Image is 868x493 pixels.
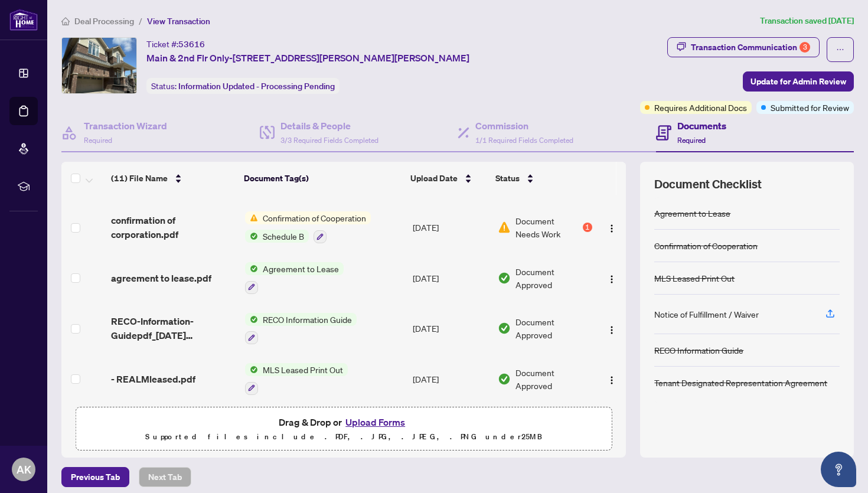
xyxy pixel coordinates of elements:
img: Document Status [498,221,511,234]
img: Status Icon [245,211,258,224]
div: Tenant Designated Representation Agreement [654,376,827,389]
span: 53616 [178,39,205,50]
td: [DATE] [408,354,493,404]
div: Transaction Communication [691,38,810,57]
div: Status: [146,78,340,94]
span: Requires Additional Docs [654,101,747,114]
span: Main & 2nd Flr Only-[STREET_ADDRESS][PERSON_NAME][PERSON_NAME] [146,51,469,65]
span: confirmation of corporation.pdf [111,213,236,241]
span: Previous Tab [71,468,120,487]
h4: Commission [475,119,573,133]
span: Document Approved [515,265,592,291]
span: Status [495,172,520,185]
img: IMG-W12394595_1.jpg [62,38,136,93]
div: 1 [583,223,592,232]
img: logo [9,9,38,31]
span: home [61,17,70,25]
span: Document Approved [515,366,592,392]
span: Schedule B [258,230,309,243]
img: Logo [607,275,616,284]
span: agreement to lease.pdf [111,271,211,285]
button: Logo [602,218,621,237]
span: Drag & Drop or [279,414,409,430]
div: Notice of Fulfillment / Waiver [654,308,759,321]
button: Logo [602,319,621,338]
button: Update for Admin Review [743,71,854,92]
span: View Transaction [147,16,210,27]
span: Required [677,136,706,145]
img: Logo [607,376,616,385]
button: Logo [602,370,621,388]
span: Information Updated - Processing Pending [178,81,335,92]
td: [DATE] [408,253,493,303]
img: Status Icon [245,363,258,376]
div: RECO Information Guide [654,344,743,357]
img: Status Icon [245,262,258,275]
button: Upload Forms [342,414,409,430]
li: / [139,14,142,28]
span: 1/1 Required Fields Completed [475,136,573,145]
button: Previous Tab [61,467,129,487]
span: Confirmation of Cooperation [258,211,371,224]
img: Document Status [498,322,511,335]
span: Update for Admin Review [750,72,846,91]
span: Submitted for Review [771,101,849,114]
span: Required [84,136,112,145]
button: Transaction Communication3 [667,37,820,57]
span: RECO-Information-Guidepdf_[DATE] 00_03_51.pdf [111,314,236,342]
button: Open asap [821,452,856,487]
img: Document Status [498,272,511,285]
span: RECO Information Guide [258,313,357,326]
p: Supported files include .PDF, .JPG, .JPEG, .PNG under 25 MB [83,430,604,444]
div: Confirmation of Cooperation [654,239,758,252]
img: Status Icon [245,313,258,326]
th: (11) File Name [106,162,240,195]
span: 3/3 Required Fields Completed [280,136,378,145]
span: Agreement to Lease [258,262,344,275]
th: Document Tag(s) [239,162,406,195]
h4: Documents [677,119,726,133]
img: Status Icon [245,230,258,243]
span: Deal Processing [74,16,134,27]
span: ellipsis [836,45,844,54]
button: Status IconAgreement to Lease [245,262,344,294]
div: 3 [800,42,810,53]
button: Logo [602,269,621,288]
h4: Details & People [280,119,378,133]
div: Agreement to Lease [654,207,730,220]
span: Upload Date [410,172,458,185]
span: Document Approved [515,315,592,341]
h4: Transaction Wizard [84,119,167,133]
span: - REALMleased.pdf [111,372,195,386]
div: MLS Leased Print Out [654,272,735,285]
th: Upload Date [406,162,491,195]
button: Status IconRECO Information Guide [245,313,357,345]
th: Status [491,162,593,195]
button: Status IconConfirmation of CooperationStatus IconSchedule B [245,211,371,243]
img: Logo [607,224,616,233]
img: Document Status [498,373,511,386]
span: (11) File Name [111,172,168,185]
span: AK [17,461,31,478]
span: Document Checklist [654,176,762,192]
article: Transaction saved [DATE] [760,14,854,28]
span: MLS Leased Print Out [258,363,348,376]
button: Status IconMLS Leased Print Out [245,363,348,395]
td: [DATE] [408,303,493,354]
img: Logo [607,325,616,335]
td: [DATE] [408,202,493,253]
button: Next Tab [139,467,191,487]
div: Ticket #: [146,37,205,51]
span: Document Needs Work [515,214,580,240]
span: Drag & Drop orUpload FormsSupported files include .PDF, .JPG, .JPEG, .PNG under25MB [76,407,611,451]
